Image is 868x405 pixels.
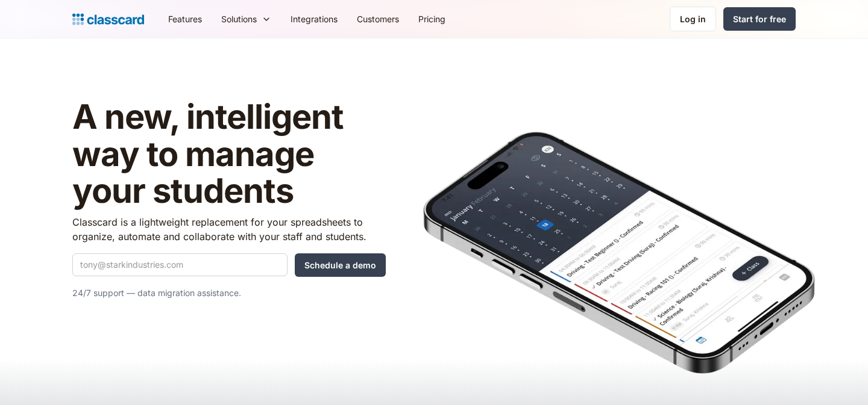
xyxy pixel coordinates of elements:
div: Log in [680,13,706,25]
a: home [72,11,144,28]
a: Features [159,5,212,32]
div: Solutions [221,13,257,25]
form: Quick Demo Form [72,253,386,277]
h1: A new, intelligent way to manage your students [72,99,386,210]
input: tony@starkindustries.com [72,253,288,276]
p: Classcard is a lightweight replacement for your spreadsheets to organize, automate and collaborat... [72,215,386,244]
div: Solutions [212,5,281,32]
p: 24/7 support — data migration assistance. [72,286,386,300]
div: Start for free [733,13,786,25]
input: Schedule a demo [295,253,386,277]
a: Start for free [723,7,796,31]
a: Pricing [409,5,455,32]
a: Customers [347,5,409,32]
a: Log in [670,7,716,31]
a: Integrations [281,5,347,32]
